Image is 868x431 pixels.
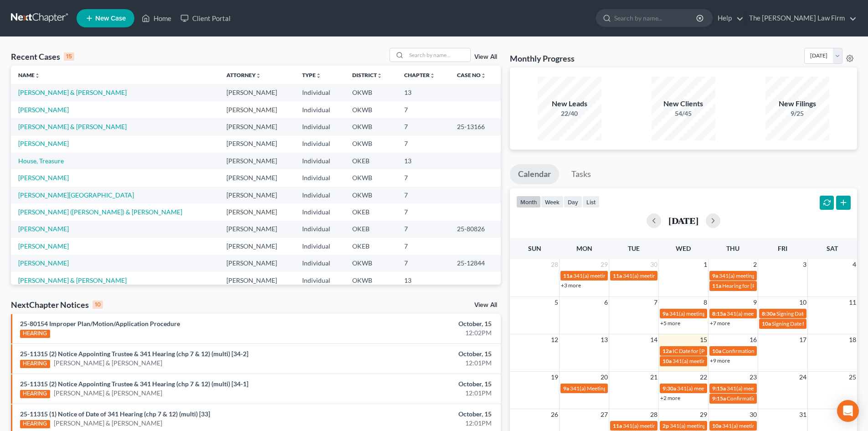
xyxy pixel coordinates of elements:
[848,334,857,345] span: 18
[20,380,248,388] a: 25-11315 (2) Notice Appointing Trustee & 341 Hearing (chp 7 & 12) (multi) [34-1]
[345,84,397,101] td: OKWB
[802,259,807,270] span: 3
[345,101,397,118] td: OKWB
[340,358,492,368] div: 12:01PM
[510,53,575,64] h3: Monthly Progress
[219,135,295,152] td: [PERSON_NAME]
[54,389,162,398] a: [PERSON_NAME] & [PERSON_NAME]
[722,422,858,429] span: 341(a) meeting for [PERSON_NAME] & [PERSON_NAME]
[219,84,295,101] td: [PERSON_NAME]
[765,99,829,109] div: New Filings
[295,238,344,254] td: Individual
[457,72,486,78] a: Case Nounfold_more
[397,169,450,186] td: 7
[316,73,321,78] i: unfold_more
[176,10,235,26] a: Client Portal
[762,320,771,327] span: 10a
[345,187,397,203] td: OKWB
[652,99,715,109] div: New Clients
[749,334,758,345] span: 16
[663,385,676,392] span: 9:30a
[295,203,344,220] td: Individual
[345,221,397,238] td: OKEB
[450,118,501,135] td: 25-13166
[20,320,180,327] a: 25-80154 Improper Plan/Motion/Application Procedure
[404,72,435,78] a: Chapterunfold_more
[712,282,721,289] span: 11a
[430,73,435,78] i: unfold_more
[474,54,497,60] a: View All
[752,259,758,270] span: 2
[852,259,857,270] span: 4
[219,152,295,169] td: [PERSON_NAME]
[827,244,838,252] span: Sat
[848,372,857,383] span: 25
[660,395,680,401] a: +2 more
[576,244,592,252] span: Mon
[20,350,248,358] a: 25-11315 (2) Notice Appointing Trustee & 341 Hearing (chp 7 & 12) (multi) [34-2]
[550,259,559,270] span: 28
[614,10,698,26] input: Search by name...
[345,169,397,186] td: OKWB
[600,409,609,420] span: 27
[613,422,622,429] span: 11a
[727,310,863,317] span: 341(a) meeting for [PERSON_NAME] & [PERSON_NAME]
[541,196,564,208] button: week
[18,276,127,284] a: [PERSON_NAME] & [PERSON_NAME]
[18,157,64,165] a: House, Treasure
[663,310,668,317] span: 9a
[727,385,815,392] span: 341(a) meeting for [PERSON_NAME]
[670,422,758,429] span: 341(a) meeting for [PERSON_NAME]
[673,358,760,364] span: 341(a) meeting for [PERSON_NAME]
[345,255,397,272] td: OKWB
[11,299,103,310] div: NextChapter Notices
[676,244,691,252] span: Wed
[18,225,69,233] a: [PERSON_NAME]
[745,10,857,26] a: The [PERSON_NAME] Law Firm
[712,272,718,279] span: 9a
[703,297,708,308] span: 8
[570,385,707,392] span: 341(a) Meeting for [PERSON_NAME] & [PERSON_NAME]
[219,272,295,289] td: [PERSON_NAME]
[345,135,397,152] td: OKWB
[450,255,501,272] td: 25-12844
[563,164,599,184] a: Tasks
[20,330,50,338] div: HEARING
[649,372,658,383] span: 21
[219,255,295,272] td: [PERSON_NAME]
[710,357,730,364] a: +9 more
[295,118,344,135] td: Individual
[564,196,582,208] button: day
[397,118,450,135] td: 7
[798,334,807,345] span: 17
[340,410,492,419] div: October, 15
[653,297,658,308] span: 7
[226,72,261,78] a: Attorneyunfold_more
[848,297,857,308] span: 11
[623,422,759,429] span: 341(a) meeting for [PERSON_NAME] & [PERSON_NAME]
[295,135,344,152] td: Individual
[397,272,450,289] td: 13
[340,349,492,358] div: October, 15
[528,244,541,252] span: Sun
[340,419,492,428] div: 12:01PM
[613,272,622,279] span: 11a
[340,319,492,328] div: October, 15
[397,101,450,118] td: 7
[778,244,787,252] span: Fri
[397,255,450,272] td: 7
[699,372,708,383] span: 22
[20,390,50,398] div: HEARING
[219,238,295,254] td: [PERSON_NAME]
[550,334,559,345] span: 12
[538,109,601,118] div: 22/40
[340,389,492,398] div: 12:01PM
[295,84,344,101] td: Individual
[699,409,708,420] span: 29
[623,272,711,279] span: 341(a) meeting for [PERSON_NAME]
[600,334,609,345] span: 13
[20,410,210,418] a: 25-11315 (1) Notice of Date of 341 Hearing (chp 7 & 12) (multi) [33]
[345,272,397,289] td: OKWB
[712,348,721,354] span: 10a
[663,422,669,429] span: 2p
